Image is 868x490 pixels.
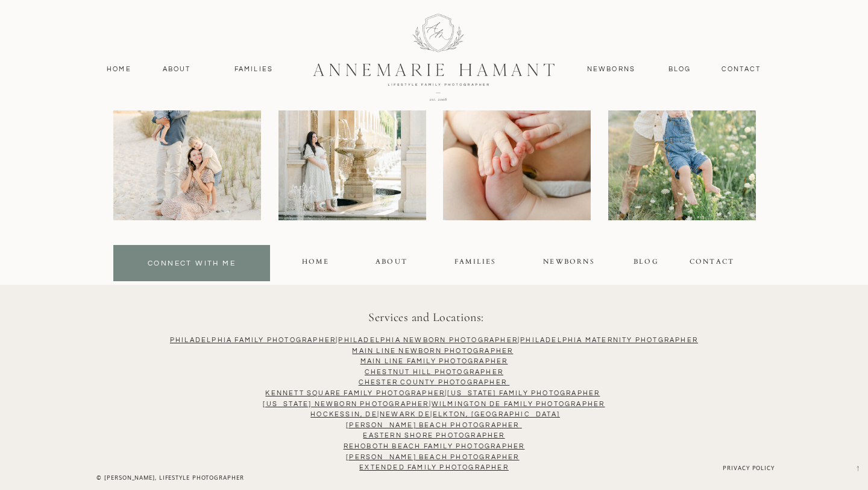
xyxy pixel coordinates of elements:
[263,401,429,407] a: [US_STATE] NEWBORN PHOTOGRAPHER
[376,256,406,270] a: About
[363,432,505,439] a: Eastern Shore Photographer
[634,256,656,270] a: blog
[17,335,851,453] p: | | | | | |
[338,337,518,343] a: Philadelphia NEWBORN PHOTOGRAPHER
[715,64,767,75] a: contact
[360,358,508,364] a: Main Line Family PhotograPHER
[302,256,327,270] a: Home
[352,348,513,354] a: MAIN LINE NEWBORN PHOTOGRAPHER
[310,411,377,418] a: Hockessin, DE
[542,256,596,270] a: NEWBORNS
[359,464,509,471] a: Extended Family PHotographer
[433,411,560,418] a: Elkton, [GEOGRAPHIC_DATA]
[159,64,194,75] a: About
[359,379,507,386] a: Chester County PHOTOGRAPHER
[365,369,503,375] a: CHESTNUT HILL PHOTOGRAPHER
[265,390,445,396] a: Kennett Square Family PhotograPHER
[454,256,495,270] a: FAMILIES
[74,473,267,485] div: © [PERSON_NAME], Lifestyle PhotographER
[380,411,430,418] a: Newark DE
[432,401,605,407] a: Wilmington DE FAMILY PHOTOGRAPHER
[130,308,723,329] h3: Services and Locations:
[520,337,698,343] a: Philadelphia Maternity Photgrapher
[346,454,519,460] a: [PERSON_NAME] Beach PhotogRAPHER
[688,256,735,270] a: contact
[116,258,267,272] a: connect with me
[170,337,336,343] a: Philadelphia Family Photographer
[852,454,861,473] a: →
[707,463,775,475] a: Privacy Policy
[582,64,640,75] a: Newborns
[447,390,600,396] a: [US_STATE] Family Photographer
[113,32,406,63] p: Family and newborn photographer serving joyful families in [GEOGRAPHIC_DATA], [GEOGRAPHIC_DATA] D...
[344,443,525,450] a: ReHOBOTH BEACH FAMILY PHOTOGRAPHER
[665,64,694,75] a: Blog
[113,1,361,27] p: [PERSON_NAME]
[101,64,137,75] a: Home
[227,64,281,75] a: Families
[346,422,519,428] a: [PERSON_NAME] Beach Photographer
